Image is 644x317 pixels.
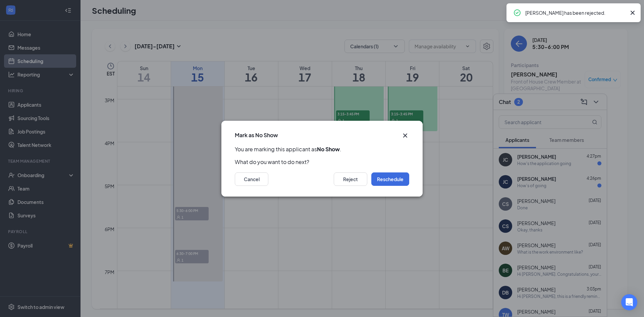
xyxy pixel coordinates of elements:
b: No Show [317,146,340,153]
button: Reschedule [371,172,409,186]
button: Reject [334,172,367,186]
p: You are marking this applicant as . [235,146,409,153]
svg: Cross [401,131,409,140]
h3: Mark as No Show [235,131,278,139]
button: Close [401,131,409,140]
button: Cancel [235,172,268,186]
div: [PERSON_NAME] has been rejected. [525,9,626,17]
div: Open Intercom Messenger [621,294,637,310]
svg: CheckmarkCircle [513,9,521,17]
svg: Cross [629,9,637,17]
p: What do you want to do next? [235,158,409,166]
